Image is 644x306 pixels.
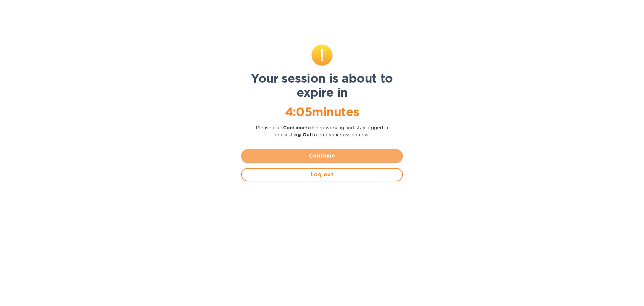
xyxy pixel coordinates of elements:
[241,71,403,99] h1: Your session is about to expire in
[283,125,306,130] b: Continue
[247,171,397,179] span: Log out
[291,132,312,137] b: Log Out
[247,152,397,160] span: Continue
[241,149,403,163] button: Continue
[241,168,403,181] button: Log out
[241,124,403,138] p: Please click to keep working and stay logged in or click to end your session now.
[241,105,403,119] h1: 4 : 05 minutes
